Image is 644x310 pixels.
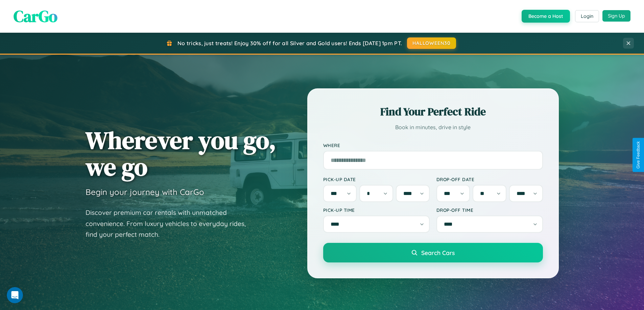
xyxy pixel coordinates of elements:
button: Sign Up [602,10,630,22]
label: Pick-up Date [323,176,430,182]
button: Search Cars [323,243,543,262]
div: Give Feedback [636,141,641,169]
label: Where [323,142,543,148]
span: Search Cars [421,249,455,256]
label: Drop-off Date [436,176,543,182]
button: Become a Host [522,10,570,23]
label: Drop-off Time [436,207,543,213]
button: Login [575,10,599,22]
p: Discover premium car rentals with unmatched convenience. From luxury vehicles to everyday rides, ... [86,207,255,240]
h2: Find Your Perfect Ride [323,104,543,119]
p: Book in minutes, drive in style [323,122,543,132]
label: Pick-up Time [323,207,430,213]
span: CarGo [14,5,57,27]
span: No tricks, just treats! Enjoy 30% off for all Silver and Gold users! Ends [DATE] 1pm PT. [177,40,402,47]
iframe: Intercom live chat [7,287,23,303]
h3: Begin your journey with CarGo [86,187,204,197]
h1: Wherever you go, we go [86,127,276,180]
button: HALLOWEEN30 [407,37,456,49]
